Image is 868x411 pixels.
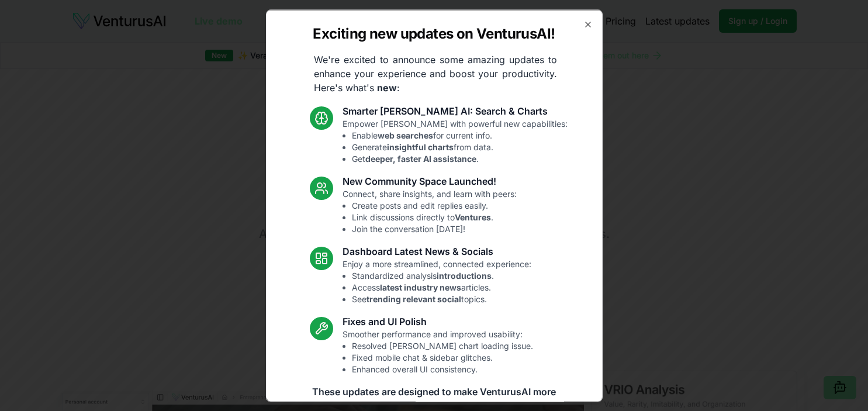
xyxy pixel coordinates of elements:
p: Connect, share insights, and learn with peers: [343,188,517,234]
p: Smoother performance and improved usability: [343,328,533,375]
li: Link discussions directly to . [352,211,517,223]
h3: Smarter [PERSON_NAME] AI: Search & Charts [343,103,568,118]
p: Empower [PERSON_NAME] with powerful new capabilities: [343,118,568,164]
strong: introductions [437,270,492,280]
strong: web searches [378,130,433,140]
strong: deeper, faster AI assistance [365,153,476,163]
h3: New Community Space Launched! [343,174,517,188]
p: We're excited to announce some amazing updates to enhance your experience and boost your producti... [305,52,566,94]
li: Standardized analysis . [352,270,531,281]
strong: new [377,81,397,93]
li: Fixed mobile chat & sidebar glitches. [352,351,533,363]
h2: Exciting new updates on VenturusAI! [313,24,555,43]
li: See topics. [352,293,531,305]
p: Enjoy a more streamlined, connected experience: [343,258,531,305]
li: Create posts and edit replies easily. [352,199,517,211]
li: Enhanced overall UI consistency. [352,363,533,375]
li: Join the conversation [DATE]! [352,223,517,234]
li: Resolved [PERSON_NAME] chart loading issue. [352,340,533,351]
h3: Fixes and UI Polish [343,314,533,328]
li: Enable for current info. [352,129,568,141]
strong: latest industry news [380,282,461,292]
h3: Dashboard Latest News & Socials [343,244,531,258]
strong: insightful charts [387,141,454,151]
li: Generate from data. [352,141,568,153]
li: Get . [352,153,568,164]
strong: trending relevant social [366,293,461,303]
li: Access articles. [352,281,531,293]
strong: Ventures [455,212,491,222]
